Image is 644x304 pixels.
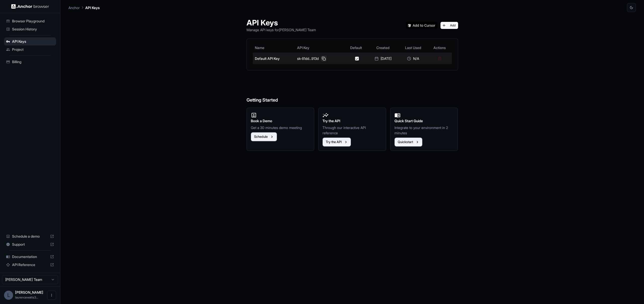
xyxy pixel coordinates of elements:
[394,118,454,124] h2: Quick Start Guide
[12,47,54,52] span: Project
[4,17,56,25] div: Browser Playground
[12,234,48,239] span: Schedule a demo
[15,295,38,299] span: laurencewatts3@gmail.com
[47,291,56,300] button: Open menu
[12,254,48,259] span: Documentation
[4,232,56,240] div: Schedule a demo
[247,27,316,32] p: Manage API keys for [PERSON_NAME] Team
[4,58,56,66] div: Billing
[12,59,54,64] span: Billing
[68,5,100,10] nav: breadcrumb
[15,290,43,294] span: Laurence Watts
[394,125,454,136] p: Integrate to your environment in 2 minutes
[12,262,48,267] span: API Reference
[344,43,368,53] th: Default
[398,43,428,53] th: Last Used
[428,43,452,53] th: Actions
[323,118,382,124] h2: Try the API
[4,37,56,46] div: API Keys
[12,242,48,247] span: Support
[440,22,458,29] button: Add
[4,25,56,33] div: Session History
[4,240,56,248] div: Support
[85,5,100,10] p: API Keys
[295,43,344,53] th: API Key
[297,56,342,62] div: sk-81dd...913d
[253,43,295,53] th: Name
[12,19,54,24] span: Browser Playground
[400,56,426,61] div: N/A
[4,261,56,269] div: API Reference
[323,138,351,147] button: Try the API
[4,291,13,300] div: L
[370,56,396,61] div: [DATE]
[4,253,56,261] div: Documentation
[394,138,422,147] button: Quickstart
[12,39,54,44] span: API Keys
[251,125,310,130] p: Get a 30 minutes demo meeting
[406,22,437,29] img: Add anchorbrowser MCP server to Cursor
[251,118,310,124] h2: Book a Demo
[247,76,458,104] h6: Getting Started
[247,18,316,27] h1: API Keys
[68,5,80,10] p: Anchor
[4,46,56,54] div: Project
[368,43,398,53] th: Created
[321,56,327,62] button: Copy API key
[11,4,49,9] img: Anchor Logo
[251,132,277,141] button: Schedule
[12,27,54,32] span: Session History
[323,125,382,136] p: Through our interactive API reference
[253,53,295,64] td: Default API Key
